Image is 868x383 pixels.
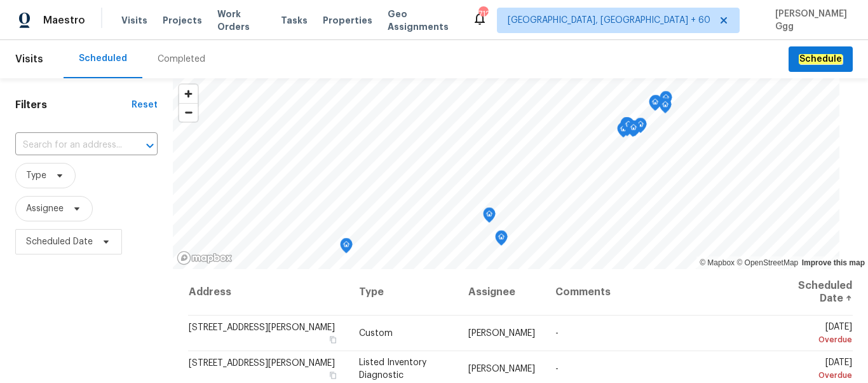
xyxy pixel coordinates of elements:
[736,258,798,267] a: OpenStreetMap
[634,118,647,137] div: Map marker
[43,14,85,27] span: Maestro
[359,329,393,338] span: Custom
[778,333,852,346] div: Overdue
[163,14,202,27] span: Projects
[177,251,233,265] a: Mapbox homepage
[26,235,93,248] span: Scheduled Date
[26,202,64,215] span: Assignee
[468,365,535,373] span: [PERSON_NAME]
[799,54,843,64] em: Schedule
[132,99,158,111] div: Reset
[281,16,308,25] span: Tasks
[802,258,865,267] a: Improve this map
[468,329,535,338] span: [PERSON_NAME]
[26,169,46,182] span: Type
[323,14,372,27] span: Properties
[340,238,353,258] div: Map marker
[79,52,127,65] div: Scheduled
[179,85,198,103] button: Zoom in
[15,136,122,155] input: Search for an address...
[545,269,768,316] th: Comments
[141,137,159,155] button: Open
[188,269,349,316] th: Address
[508,14,710,27] span: [GEOGRAPHIC_DATA], [GEOGRAPHIC_DATA] + 60
[121,14,147,27] span: Visits
[627,121,640,141] div: Map marker
[179,103,198,122] button: Zoom out
[15,99,132,111] h1: Filters
[555,365,559,373] span: -
[327,334,339,345] button: Copy Address
[158,53,205,66] div: Completed
[700,258,735,267] a: Mapbox
[189,323,335,332] span: [STREET_ADDRESS][PERSON_NAME]
[217,8,266,33] span: Work Orders
[179,104,198,122] span: Zoom out
[789,46,853,73] button: Schedule
[622,118,635,137] div: Map marker
[555,329,559,338] span: -
[778,358,852,382] span: [DATE]
[620,117,633,137] div: Map marker
[359,358,426,380] span: Listed Inventory Diagnostic
[649,95,662,115] div: Map marker
[483,207,496,227] div: Map marker
[478,8,487,20] div: 712
[458,269,545,316] th: Assignee
[495,230,508,250] div: Map marker
[189,359,335,368] span: [STREET_ADDRESS][PERSON_NAME]
[15,45,43,73] span: Visits
[617,122,630,142] div: Map marker
[778,323,852,346] span: [DATE]
[768,269,853,316] th: Scheduled Date ↑
[659,98,672,118] div: Map marker
[778,369,852,382] div: Overdue
[770,8,849,33] span: [PERSON_NAME] Ggg
[327,370,339,381] button: Copy Address
[349,269,458,316] th: Type
[173,78,839,269] canvas: Map
[660,91,672,111] div: Map marker
[649,95,661,115] div: Map marker
[388,8,457,33] span: Geo Assignments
